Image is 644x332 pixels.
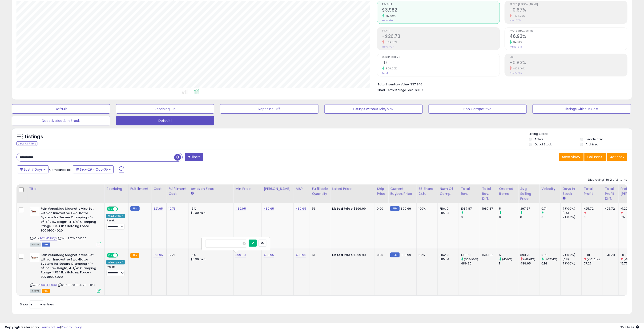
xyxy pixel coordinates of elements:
[312,207,326,211] div: 53
[12,104,110,114] button: Default
[5,325,82,330] div: seller snap | |
[440,257,455,261] div: FBM: 4
[73,165,114,173] button: Sep-29 - Oct-05
[382,7,500,14] h2: $3,982
[296,186,308,191] div: MAP
[499,207,518,211] div: 5
[541,207,560,211] div: 0.71
[185,153,203,161] button: Filters
[61,325,82,329] a: Privacy Policy
[563,186,580,196] div: Days In Stock
[563,253,582,257] div: 7 (100%)
[464,257,478,261] small: (306.96%)
[332,253,371,257] div: $399.99
[390,186,415,196] div: Current Buybox Price
[106,186,126,191] div: Repricing
[559,153,584,161] button: Save View
[30,253,101,292] div: ASIN:
[41,207,98,234] b: Fein VersaMag Magnetic Vise Set with an Innovative Two-Rotor System for Secure Clamping - 1-9/16"...
[482,186,495,201] div: Total Rev. Diff.
[16,141,37,146] div: Clear All Filters
[563,211,569,215] small: (0%)
[191,253,230,257] div: 15%
[264,253,274,257] a: 489.95
[499,261,518,266] div: 1
[377,186,386,196] div: Ship Price
[382,56,500,59] span: Ordered Items
[541,253,560,257] div: 0.71
[106,265,125,276] div: Preset:
[382,19,393,22] small: Prev: $490
[107,207,113,211] span: ON
[584,261,603,266] div: 77.27
[384,40,397,44] small: -134.59%
[419,207,434,211] div: 100%
[535,137,543,141] label: Active
[541,186,559,191] div: Velocity
[419,186,436,196] div: BB Share 24h.
[620,325,639,329] span: 2025-10-13 14:49 GMT
[523,257,535,261] small: (-18.61%)
[584,253,603,257] div: -1.01
[117,207,125,211] span: OFF
[384,67,397,70] small: 900.00%
[30,289,41,293] span: All listings currently available for purchase on Amazon
[382,30,500,32] span: Profit
[563,261,582,266] div: 7 (100%)
[106,214,125,218] div: Win BuyBox *
[512,40,522,44] small: 34.70%
[502,257,512,261] small: (400%)
[378,82,410,86] b: Total Inventory Value:
[401,206,411,211] span: 399.99
[584,186,601,196] div: Total Profit
[153,206,163,211] a: 321.95
[429,104,527,114] button: Non Competitive
[510,60,627,66] h2: -0.83%
[461,207,480,211] div: 1987.87
[49,168,71,172] span: Compared to:
[169,206,176,211] a: 19.73
[30,253,40,262] img: 21abMOw53bL._SL40_.jpg
[535,142,552,146] label: Out of Stock
[382,3,500,6] span: Revenue
[541,261,560,266] div: 0.14
[191,211,230,215] div: $0.30 min
[607,153,628,161] button: Actions
[390,206,399,211] small: FBM
[80,167,108,172] span: Sep-29 - Oct-05
[586,142,599,146] label: Archived
[390,252,399,257] small: FBM
[440,186,457,196] div: Num of Comp.
[12,116,110,125] button: Deactivated & In Stock
[130,206,140,211] small: FBM
[520,207,539,211] div: 397.57
[440,207,455,211] div: FBA: 0
[41,253,98,280] b: Fein VersaMag Magnetic Vise Set with an Innovative Two-Rotor System for Secure Clamping - 1-9/16"...
[384,14,396,18] small: 712.69%
[401,253,411,257] span: 399.99
[40,236,57,240] a: B0CJ4CP9Q3
[17,165,48,173] button: Last 7 Days
[30,207,101,246] div: ASIN:
[332,207,371,211] div: $399.99
[106,260,125,264] div: Win BuyBox *
[563,257,569,261] small: (0%)
[116,104,214,114] button: Repricing On
[382,72,388,75] small: Prev: 1
[419,253,434,257] div: 50%
[296,253,306,257] a: 489.95
[382,34,500,40] h2: -$26.73
[235,206,246,211] a: 489.95
[20,302,54,307] span: Show: entries
[605,207,615,211] div: -25.72
[510,34,627,40] h2: 46.93%
[40,283,57,287] a: B0CJ4CP9Q3
[461,253,480,257] div: 1993.91
[30,243,41,247] span: All listings currently available for purchase on Amazon
[584,215,603,219] div: 0
[510,3,627,6] span: Profit [PERSON_NAME]
[42,243,50,247] span: FBM
[440,253,455,257] div: FBA: 0
[545,257,557,261] small: (407.14%)
[587,257,600,261] small: (-101.31%)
